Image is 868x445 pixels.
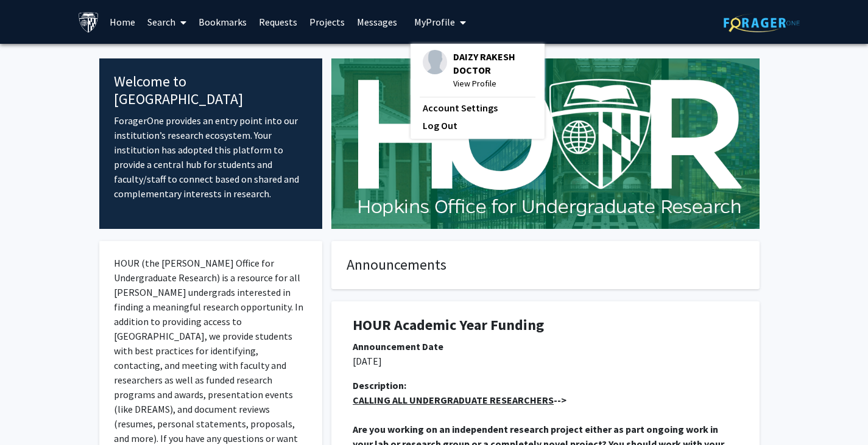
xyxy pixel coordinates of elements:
[192,1,253,43] a: Bookmarks
[351,1,403,43] a: Messages
[423,50,532,90] div: Profile PictureDAIZY RAKESH DOCTORView Profile
[453,77,532,90] span: View Profile
[303,1,351,43] a: Projects
[414,16,455,28] span: My Profile
[353,378,738,393] div: Description:
[353,394,566,406] strong: -->
[141,1,192,43] a: Search
[353,394,554,406] u: CALLING ALL UNDERGRADUATE RESEARCHERS
[423,118,532,133] a: Log Out
[114,113,308,201] p: ForagerOne provides an entry point into our institution’s research ecosystem. Your institution ha...
[423,100,532,115] a: Account Settings
[423,50,447,74] img: Profile Picture
[114,73,308,108] h4: Welcome to [GEOGRAPHIC_DATA]
[331,58,760,229] img: Cover Image
[347,256,744,274] h4: Announcements
[253,1,303,43] a: Requests
[724,13,800,32] img: ForagerOne Logo
[78,12,99,33] img: Johns Hopkins University Logo
[353,354,738,368] p: [DATE]
[353,317,738,334] h1: HOUR Academic Year Funding
[453,50,532,77] span: DAIZY RAKESH DOCTOR
[104,1,141,43] a: Home
[353,339,738,354] div: Announcement Date
[9,390,52,436] iframe: Chat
